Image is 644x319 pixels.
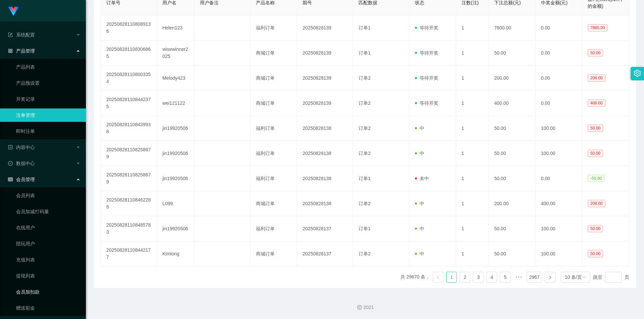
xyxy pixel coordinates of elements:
[297,66,353,91] td: 20250828139
[588,175,604,182] span: -50.00
[415,151,424,156] span: 中
[456,191,489,216] td: 1
[536,141,582,166] td: 100.00
[536,41,582,66] td: 0.00
[16,76,80,90] a: 产品预设置
[588,74,605,82] span: 200.00
[157,91,194,116] td: wei121122
[487,272,497,282] a: 4
[8,145,35,150] span: 内容中心
[8,7,19,16] img: logo.9652507e.png
[415,226,424,231] span: 中
[415,201,424,206] span: 中
[548,275,552,280] i: 图标: right
[536,241,582,266] td: 100.00
[536,191,582,216] td: 400.00
[8,32,13,37] i: 图标: form
[251,116,297,141] td: 福利订单
[536,91,582,116] td: 0.00
[473,272,483,282] a: 3
[16,237,80,250] a: 陪玩用户
[101,66,157,91] td: 202508281108003354
[456,91,489,116] td: 1
[489,216,535,241] td: 50.00
[415,176,429,181] span: 未中
[157,66,194,91] td: Melody423
[415,126,424,131] span: 中
[489,166,535,191] td: 50.00
[16,125,80,138] a: 即时注单
[500,272,511,283] li: 5
[8,177,35,182] span: 会员管理
[456,141,489,166] td: 1
[634,70,641,77] i: 图标: setting
[588,49,603,57] span: 50.00
[527,272,541,282] a: 2967
[157,15,194,41] td: Helen123
[251,141,297,166] td: 福利订单
[588,200,605,207] span: 200.00
[460,272,470,282] a: 2
[359,226,371,231] span: 订单1
[446,272,457,282] a: 1
[101,216,157,241] td: 202508281108485783
[157,116,194,141] td: jin19920506
[588,150,603,157] span: 50.00
[486,272,497,283] li: 4
[456,66,489,91] td: 1
[536,166,582,191] td: 0.00
[415,251,424,256] span: 中
[91,304,639,311] div: 2021
[489,15,535,41] td: 7800.00
[251,66,297,91] td: 商城订单
[359,75,371,81] span: 订单2
[500,272,510,282] a: 5
[297,191,353,216] td: 20250828138
[588,225,603,232] span: 50.00
[157,41,194,66] td: wisewinner2025
[588,125,603,132] span: 50.00
[359,251,371,256] span: 订单2
[8,161,13,166] i: 图标: check-circle-o
[157,141,194,166] td: jin19920506
[456,216,489,241] td: 1
[582,275,586,280] i: 图标: down
[16,60,80,74] a: 产品列表
[251,91,297,116] td: 商城订单
[513,272,524,283] li: 向后 5 页
[359,50,371,56] span: 订单1
[8,161,35,166] span: 数据中心
[16,108,80,122] a: 注单管理
[527,272,542,283] li: 2967
[545,272,555,283] li: 下一页
[588,250,603,257] span: 50.00
[16,189,80,202] a: 会员列表
[157,216,194,241] td: jin19920506
[588,99,605,107] span: 400.00
[16,92,80,106] a: 开奖记录
[593,272,629,283] div: 跳至 页
[433,272,443,283] li: 上一页
[436,275,440,280] i: 图标: left
[359,176,371,181] span: 订单1
[101,141,157,166] td: 202508281108258679
[456,15,489,41] td: 1
[8,49,13,53] i: 图标: appstore-o
[251,241,297,266] td: 商城订单
[251,166,297,191] td: 福利订单
[101,241,157,266] td: 202508281108442177
[400,272,430,283] li: 共 29670 条，
[536,66,582,91] td: 0.00
[297,166,353,191] td: 20250828138
[297,116,353,141] td: 20250828138
[101,41,157,66] td: 202508281108306865
[446,272,457,283] li: 1
[101,15,157,41] td: 202508281108089136
[588,24,607,31] span: 7800.00
[415,75,438,81] span: 等待开奖
[8,177,13,182] i: 图标: table
[359,25,371,30] span: 订单1
[8,145,13,150] i: 图标: profile
[157,191,194,216] td: L099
